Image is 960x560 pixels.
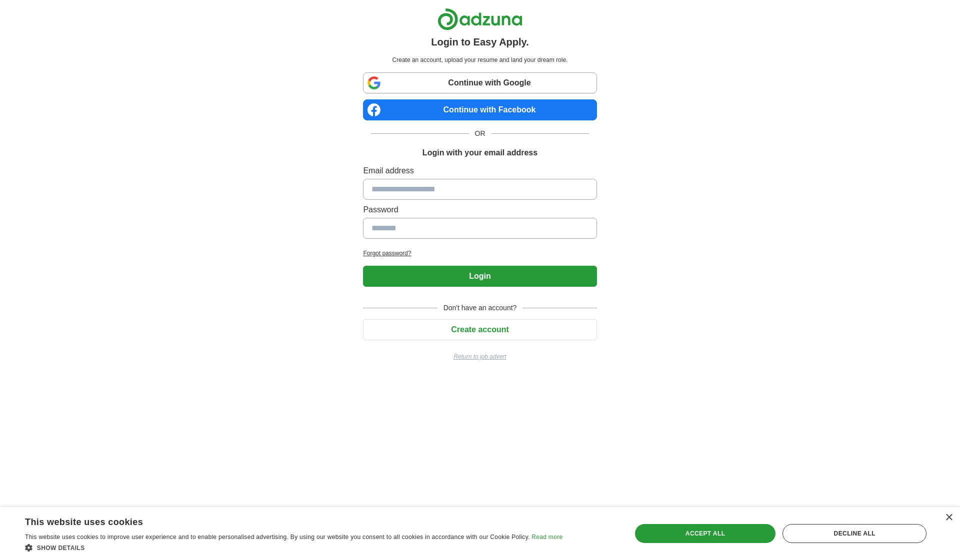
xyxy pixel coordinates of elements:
[469,128,491,139] span: OR
[365,55,594,64] p: Create an account, upload your resume and land your dream role.
[437,8,522,30] img: Adzuna logo
[782,524,926,543] div: Decline all
[431,34,529,49] h1: Login to Easy Apply.
[363,204,596,216] label: Password
[531,534,562,541] a: Read more, opens a new window
[363,325,596,334] a: Create account
[37,545,85,552] span: Show details
[363,352,596,361] a: Return to job advert
[363,249,596,258] a: Forgot password?
[363,72,596,93] a: Continue with Google
[363,266,596,287] button: Login
[25,513,537,528] div: This website uses cookies
[363,165,596,177] label: Email address
[422,147,537,159] h1: Login with your email address
[437,303,523,313] span: Don't have an account?
[25,543,562,553] div: Show details
[363,319,596,340] button: Create account
[635,524,776,543] div: Accept all
[25,534,530,541] span: This website uses cookies to improve user experience and to enable personalised advertising. By u...
[363,99,596,120] a: Continue with Facebook
[945,514,952,522] div: Close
